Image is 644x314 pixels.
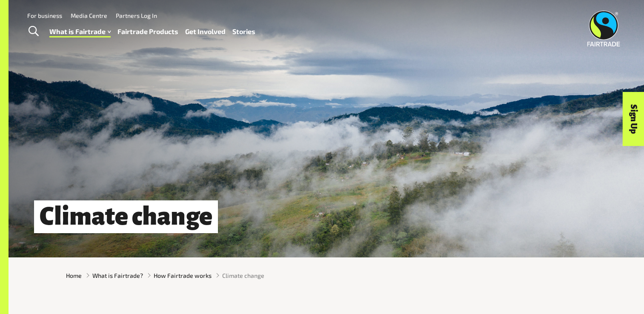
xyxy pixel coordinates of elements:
[23,21,44,42] a: Toggle Search
[587,11,620,46] img: Fairtrade Australia New Zealand logo
[71,12,107,19] a: Media Centre
[232,26,255,38] a: Stories
[92,271,143,280] a: What is Fairtrade?
[66,271,82,280] a: Home
[185,26,226,38] a: Get Involved
[34,200,218,233] h1: Climate change
[222,271,264,280] span: Climate change
[117,26,178,38] a: Fairtrade Products
[49,26,111,38] a: What is Fairtrade
[154,271,212,280] a: How Fairtrade works
[27,12,62,19] a: For business
[116,12,157,19] a: Partners Log In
